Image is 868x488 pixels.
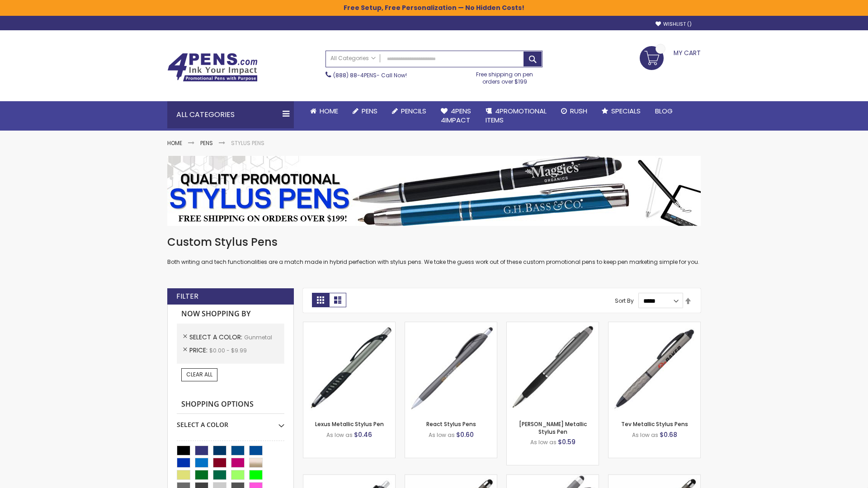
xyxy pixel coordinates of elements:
[648,101,680,121] a: Blog
[426,420,476,428] a: React Stylus Pens
[167,139,182,147] a: Home
[303,322,395,414] img: Lexus Metallic Stylus Pen-Gunmetal
[401,106,426,116] span: Pencils
[385,101,434,121] a: Pencils
[609,474,700,482] a: Islander Softy Metallic Gel Pen with Stylus - ColorJet Imprint-Gunmetal
[441,106,471,125] span: 4Pens 4impact
[456,430,474,439] span: $0.60
[615,297,634,305] label: Sort By
[519,420,587,435] a: [PERSON_NAME] Metallic Stylus Pen
[200,139,213,147] a: Pens
[209,347,247,354] span: $0.00 - $9.99
[507,474,599,482] a: Cali Custom Stylus Gel pen-Gunmetal
[244,333,272,341] span: Gunmetal
[177,414,284,429] div: Select A Color
[570,106,587,116] span: Rush
[303,322,395,329] a: Lexus Metallic Stylus Pen-Gunmetal
[362,106,377,116] span: Pens
[231,139,264,147] strong: Stylus Pens
[554,101,594,121] a: Rush
[167,53,258,82] img: 4Pens Custom Pens and Promotional Products
[303,101,345,121] a: Home
[632,431,658,439] span: As low as
[176,291,198,301] strong: Filter
[333,71,377,79] a: (888) 88-4PENS
[345,101,385,121] a: Pens
[189,346,209,355] span: Price
[312,293,329,307] strong: Grid
[315,420,384,428] a: Lexus Metallic Stylus Pen
[611,106,641,116] span: Specials
[621,420,688,428] a: Tev Metallic Stylus Pens
[326,431,353,439] span: As low as
[167,101,294,128] div: All Categories
[405,322,497,414] img: React Stylus Pens-Gunmetal
[167,235,701,249] h1: Custom Stylus Pens
[326,51,380,66] a: All Categories
[530,438,557,446] span: As low as
[486,106,547,125] span: 4PROMOTIONAL ITEMS
[177,305,284,324] strong: Now Shopping by
[655,106,673,116] span: Blog
[177,395,284,414] strong: Shopping Options
[609,322,700,329] a: Tev Metallic Stylus Pens-Gunmetal
[467,67,543,85] div: Free shipping on pen orders over $199
[594,101,648,121] a: Specials
[660,430,677,439] span: $0.68
[507,322,599,329] a: Lory Metallic Stylus Pen-Gunmetal
[303,474,395,482] a: Souvenir® Anthem Stylus Pen-Gunmetal
[478,101,554,131] a: 4PROMOTIONALITEMS
[507,322,599,414] img: Lory Metallic Stylus Pen-Gunmetal
[186,371,212,378] span: Clear All
[333,71,407,79] span: - Call Now!
[189,333,244,342] span: Select A Color
[354,430,372,439] span: $0.46
[656,21,692,28] a: Wishlist
[434,101,478,131] a: 4Pens4impact
[558,437,576,446] span: $0.59
[181,368,217,381] a: Clear All
[609,322,700,414] img: Tev Metallic Stylus Pens-Gunmetal
[429,431,455,439] span: As low as
[405,322,497,329] a: React Stylus Pens-Gunmetal
[320,106,338,116] span: Home
[405,474,497,482] a: Islander Softy Metallic Gel Pen with Stylus-Gunmetal
[330,55,376,62] span: All Categories
[167,156,701,226] img: Stylus Pens
[167,235,701,266] div: Both writing and tech functionalities are a match made in hybrid perfection with stylus pens. We ...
